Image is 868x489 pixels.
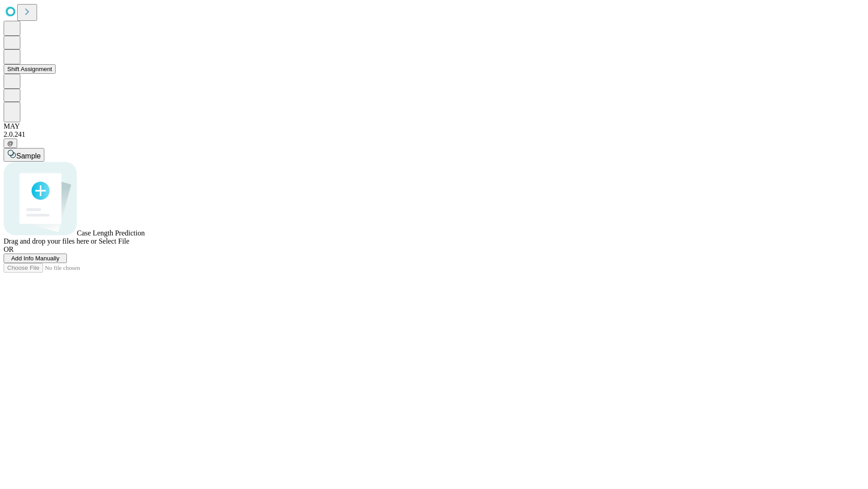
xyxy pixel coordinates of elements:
[11,255,60,262] span: Add Info Manually
[4,148,44,162] button: Sample
[4,122,864,130] div: MAY
[4,130,864,139] div: 2.0.241
[4,64,56,74] button: Shift Assignment
[16,152,41,160] span: Sample
[4,245,14,253] span: OR
[99,237,129,245] span: Select File
[4,237,97,245] span: Drag and drop your files here or
[4,139,17,148] button: @
[7,140,14,147] span: @
[77,229,145,237] span: Case Length Prediction
[4,254,67,263] button: Add Info Manually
